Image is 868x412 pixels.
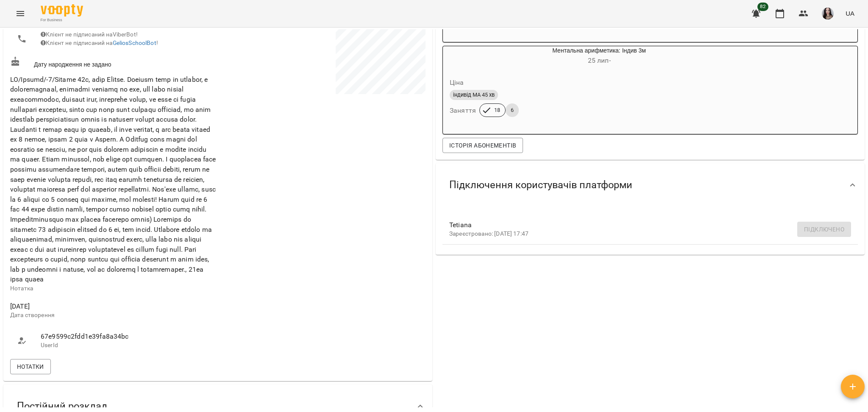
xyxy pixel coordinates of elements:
span: Клієнт не підписаний на ViberBot! [41,31,138,38]
span: 6 [506,106,519,114]
button: Історія абонементів [442,138,523,153]
span: [DATE] [10,301,216,312]
span: 25 лип - [588,56,611,64]
span: UA [846,9,854,18]
img: Voopty Logo [41,4,83,17]
div: Ментальна арифметика: Індив 3м [443,46,484,67]
p: Зареєстровано: [DATE] 17:47 [449,230,837,238]
div: Ментальна арифметика: Індив 3м [484,46,715,67]
span: 18 [489,106,505,114]
button: Ментальна арифметика: Індив 3м25 лип- Цінаіндивід МА 45 хвЗаняття186 [443,46,715,127]
div: Підключення користувачів платформи [436,163,865,207]
span: Нотатки [17,362,44,372]
div: Дату народження не задано [8,55,218,70]
button: UA [842,6,858,21]
button: Нотатки [10,359,51,374]
h6: Заняття [450,105,476,117]
span: LO/Ipsumd/-7/Sitame 42c, adip Elitse. Doeiusm temp in utlabor, e doloremagnaal, enimadmi veniamq ... [10,75,216,284]
a: GeliosSchoolBot [113,39,156,46]
span: 82 [757,3,768,11]
span: For Business [41,17,83,23]
span: Tetiana [449,220,837,230]
span: 67e9599c2fdd1e39fa8a34bc [41,331,209,342]
span: індивід МА 45 хв [450,91,498,99]
span: Підключення користувачів платформи [449,178,632,192]
p: Нотатка [10,284,216,293]
p: Дата створення [10,311,216,320]
p: UserId [41,341,209,350]
img: 23d2127efeede578f11da5c146792859.jpg [822,8,834,19]
span: Історія абонементів [449,140,516,150]
button: Menu [10,3,31,24]
span: Клієнт не підписаний на ! [41,39,158,46]
h6: Ціна [450,77,464,89]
